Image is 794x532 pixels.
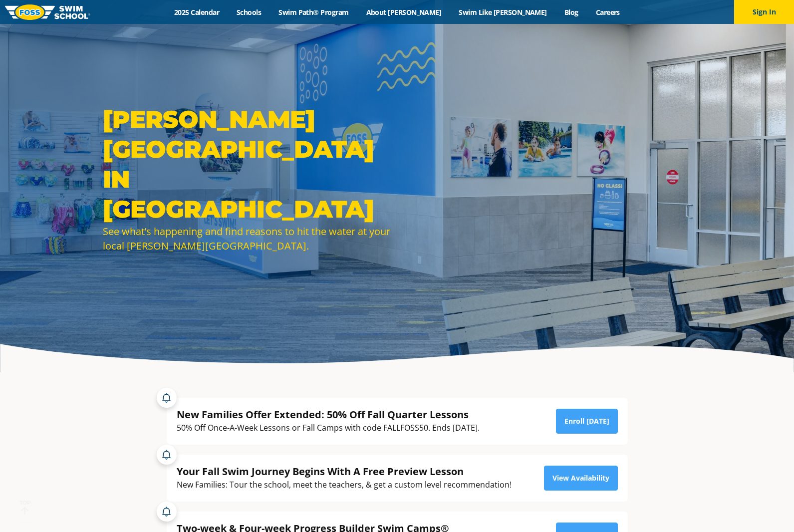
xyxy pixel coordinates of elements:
[166,7,228,17] a: 2025 Calendar
[555,7,587,17] a: Blog
[5,4,90,20] img: FOSS Swim School Logo
[103,224,392,253] div: See what’s happening and find reasons to hit the water at your local [PERSON_NAME][GEOGRAPHIC_DATA].
[177,465,512,478] div: Your Fall Swim Journey Begins With A Free Preview Lesson
[228,7,270,17] a: Schools
[544,466,618,491] a: View Availability
[177,408,480,421] div: New Families Offer Extended: 50% Off Fall Quarter Lessons
[270,7,357,17] a: Swim Path® Program
[587,7,628,17] a: Careers
[556,409,618,434] a: Enroll [DATE]
[450,7,556,17] a: Swim Like [PERSON_NAME]
[103,104,392,224] h1: [PERSON_NAME][GEOGRAPHIC_DATA] in [GEOGRAPHIC_DATA]
[177,478,512,492] div: New Families: Tour the school, meet the teachers, & get a custom level recommendation!
[357,7,450,17] a: About [PERSON_NAME]
[19,500,31,515] div: TOP
[177,421,480,435] div: 50% Off Once-A-Week Lessons or Fall Camps with code FALLFOSS50. Ends [DATE].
